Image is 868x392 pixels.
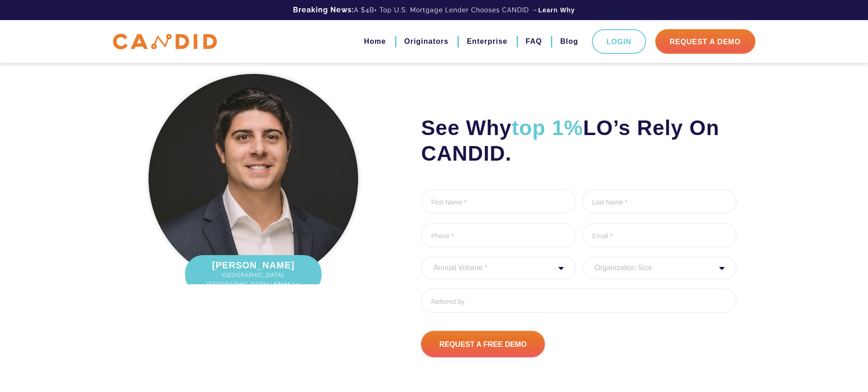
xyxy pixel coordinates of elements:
[113,34,217,50] img: CANDID APP
[582,189,737,214] input: Last Name *
[421,223,576,247] input: Phone *
[404,34,448,49] a: Originators
[526,34,542,49] a: FAQ
[364,34,386,49] a: Home
[421,331,545,357] input: Request A Free Demo
[185,255,322,293] div: [PERSON_NAME]
[194,271,313,289] span: [GEOGRAPHIC_DATA], [GEOGRAPHIC_DATA] | $80M/yr.
[421,115,737,166] h2: See Why LO’s Rely On CANDID.
[149,74,358,284] img: Lucas Johnson
[421,288,737,313] input: Referred by
[560,34,578,49] a: Blog
[592,29,646,54] a: Login
[421,189,576,214] input: First Name *
[582,223,737,247] input: Email *
[538,5,575,15] a: Learn Why
[467,34,507,49] a: Enterprise
[293,5,354,14] b: Breaking News:
[655,29,755,54] a: Request A Demo
[512,116,583,140] span: top 1%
